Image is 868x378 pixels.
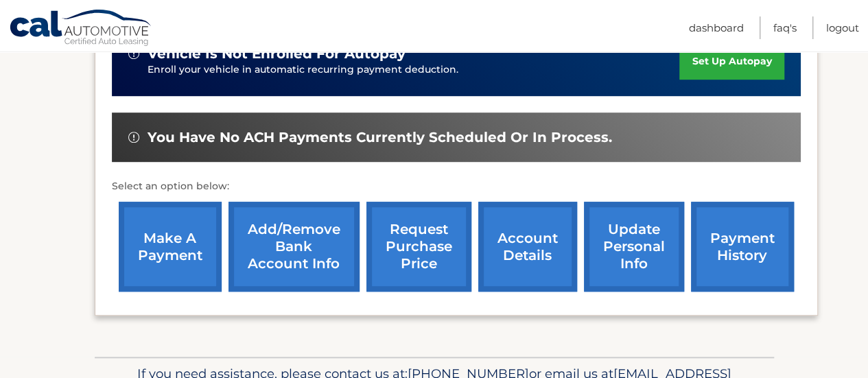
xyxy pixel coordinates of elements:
a: Logout [826,16,859,39]
a: update personal info [584,202,684,292]
p: Select an option below: [112,178,801,195]
a: Dashboard [689,16,744,39]
a: FAQ's [773,16,797,39]
span: You have no ACH payments currently scheduled or in process. [148,129,612,146]
a: account details [478,202,577,292]
img: alert-white.svg [128,48,139,59]
a: Cal Automotive [9,9,153,49]
a: make a payment [119,202,222,292]
a: request purchase price [366,202,471,292]
p: Enroll your vehicle in automatic recurring payment deduction. [148,62,680,78]
img: alert-white.svg [128,132,139,143]
a: payment history [691,202,794,292]
a: Add/Remove bank account info [228,202,360,292]
span: vehicle is not enrolled for autopay [148,45,406,62]
a: set up autopay [679,43,784,80]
